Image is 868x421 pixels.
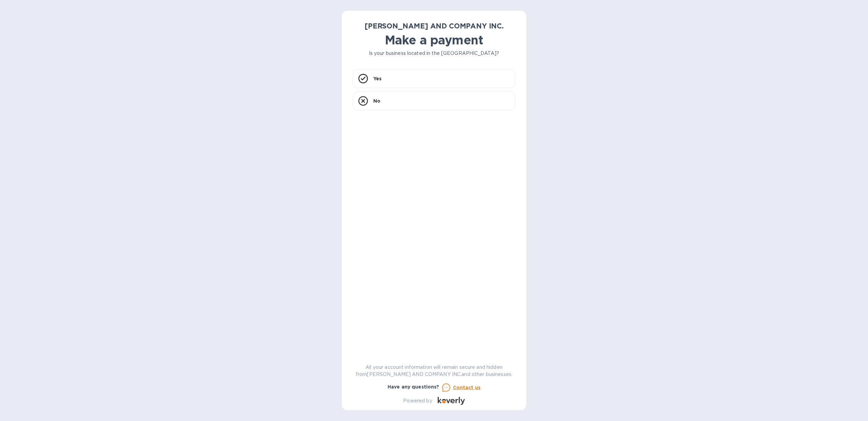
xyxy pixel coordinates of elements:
p: All your account information will remain secure and hidden from [PERSON_NAME] AND COMPANY INC. an... [353,364,515,378]
b: Have any questions? [388,384,439,390]
p: No [373,98,380,104]
h1: Make a payment [353,33,515,47]
b: [PERSON_NAME] AND COMPANY INC. [364,22,504,30]
p: Is your business located in the [GEOGRAPHIC_DATA]? [353,50,515,57]
p: Powered by [403,397,432,404]
u: Contact us [453,385,481,390]
p: Yes [373,75,381,82]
